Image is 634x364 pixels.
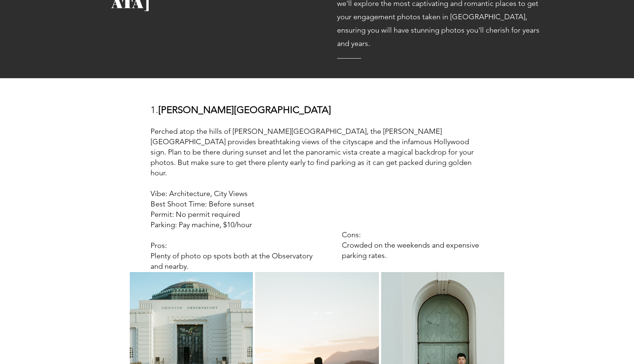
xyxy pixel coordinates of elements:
[151,127,474,177] span: Perched atop the hills of [PERSON_NAME][GEOGRAPHIC_DATA], the [PERSON_NAME][GEOGRAPHIC_DATA] prov...
[342,241,479,260] span: Crowded on the weekends and expensive parking rates.
[151,251,313,260] span: Plenty of photo op spots both at the Observatory
[151,262,189,271] span: and nearby.
[151,220,252,229] span: Parking: Pay machine, $10/hour
[158,104,331,116] span: [PERSON_NAME][GEOGRAPHIC_DATA]
[342,230,361,239] span: Cons:
[151,189,248,198] span: Vibe: Architecture, City Views
[151,199,254,208] span: Best Shoot Time: Before sunset
[151,241,167,250] span: Pros:
[151,210,240,219] span: Permit: No permit required
[151,104,331,116] span: 1.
